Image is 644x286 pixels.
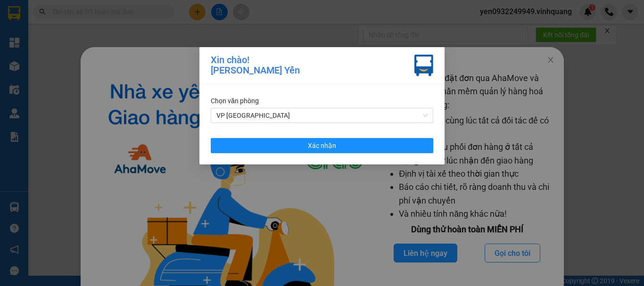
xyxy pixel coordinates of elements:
[216,108,428,123] span: VP PHÚ SƠN
[414,55,433,76] img: vxr-icon
[308,140,336,151] span: Xác nhận
[211,138,433,153] button: Xác nhận
[211,96,433,106] div: Chọn văn phòng
[211,55,300,76] div: Xin chào! [PERSON_NAME] Yến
